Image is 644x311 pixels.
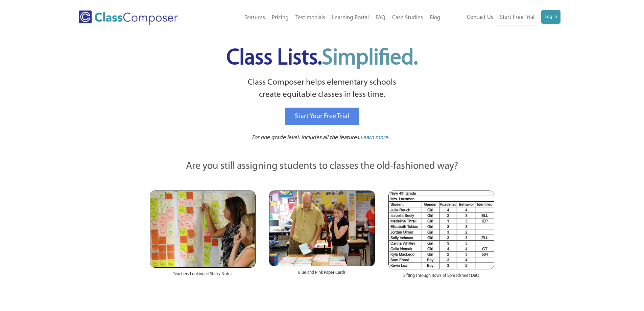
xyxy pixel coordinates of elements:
a: Blog [426,10,444,25]
img: Class Composer [79,10,178,25]
a: Testimonials [292,10,329,25]
nav: Header Menu [206,10,444,25]
a: Learn more. [360,134,389,142]
a: Case Studies [389,10,426,25]
p: Class Composer helps elementary schools create equitable classes in less time. [149,76,496,101]
nav: Header Menu [444,10,560,25]
span: Simplified. [322,47,418,69]
div: Sifting Through Rows of Spreadsheet Data [388,269,494,286]
div: Blue and Pink Paper Cards [269,266,375,283]
img: Spreadsheets [388,191,494,269]
img: Teachers Looking at Sticky Notes [150,191,256,268]
a: FAQ [372,10,389,25]
a: Contact Us [463,10,497,25]
div: Teachers Looking at Sticky Notes [150,268,256,284]
p: Are you still assigning students to classes the old-fashioned way? [150,159,495,174]
span: For one grade level. Includes all the features. [252,135,360,140]
a: Log In [541,10,560,24]
span: Class Lists. [226,47,418,69]
a: Start Free Trial [497,10,538,25]
a: Learning Portal [329,10,372,25]
img: Blue and Pink Paper Cards [269,191,375,266]
a: Pricing [268,10,292,25]
span: Start Your Free Trial [295,113,349,120]
a: Start Your Free Trial [285,108,359,125]
span: Learn more. [360,135,389,140]
a: Features [241,10,268,25]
